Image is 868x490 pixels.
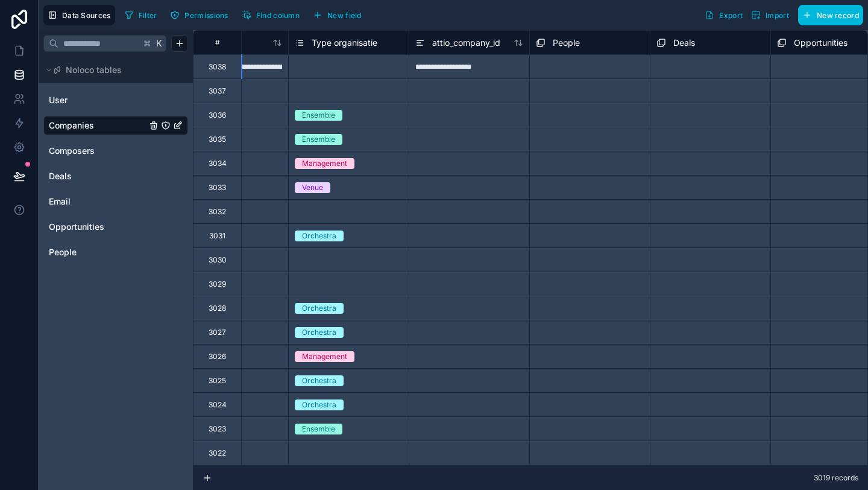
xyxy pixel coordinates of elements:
a: New record [793,5,863,25]
span: Deals [49,170,72,182]
span: Opportunities [49,221,104,233]
div: Deals [43,167,188,186]
button: Find column [237,6,304,24]
div: Venue [302,182,323,193]
div: 3023 [209,424,226,434]
div: Orchestra [302,303,336,314]
span: Composers [49,145,95,157]
span: K [155,39,163,48]
button: Data Sources [43,5,115,25]
div: Companies [43,116,188,135]
div: Ensemble [302,110,335,121]
div: Ensemble [302,134,335,145]
span: Permissions [184,11,228,20]
div: 3038 [209,62,226,72]
button: Noloco tables [43,62,181,78]
div: Management [302,351,347,362]
a: Composers [49,145,146,157]
button: Permissions [166,6,232,24]
div: 3036 [209,110,226,120]
div: 3031 [209,231,225,241]
span: Deals [673,37,695,49]
div: 3032 [209,207,226,217]
div: People [43,243,188,262]
div: Email [43,192,188,211]
div: 3035 [209,135,226,144]
button: New record [798,5,863,25]
div: 3029 [209,279,226,289]
div: # [203,38,232,47]
span: Import [766,11,789,20]
span: New field [327,11,362,20]
span: Companies [49,119,94,132]
span: Export [719,11,743,20]
span: Opportunities [794,37,848,49]
a: Permissions [166,6,237,24]
div: 3024 [209,400,227,410]
div: User [43,91,188,110]
span: Data Sources [62,11,111,20]
div: 3034 [209,159,227,168]
div: 3028 [209,304,226,313]
div: Orchestra [302,327,336,338]
a: Deals [49,170,146,182]
a: Opportunities [49,221,146,233]
span: User [49,94,68,106]
a: User [49,94,146,106]
div: 3030 [209,255,227,265]
span: Filter [139,11,157,20]
a: Email [49,196,146,208]
div: Management [302,158,347,169]
div: 3026 [209,352,226,361]
div: 3027 [209,328,226,337]
div: Opportunities [43,217,188,237]
span: 3019 records [814,473,858,483]
span: New record [817,11,859,20]
span: Email [49,196,71,208]
div: Orchestra [302,399,336,410]
div: 3033 [209,183,226,192]
div: Composers [43,141,188,161]
div: Ensemble [302,424,335,434]
span: Noloco tables [66,64,122,76]
span: Find column [256,11,300,20]
div: 3037 [209,86,226,96]
button: Export [700,5,747,25]
span: People [553,37,580,49]
span: Type organisatie [312,37,377,49]
div: Orchestra [302,375,336,386]
div: 3025 [209,376,226,386]
button: Filter [120,6,162,24]
span: attio_company_id [432,37,500,49]
a: Companies [49,119,146,132]
div: Orchestra [302,231,336,241]
button: Import [747,5,793,25]
a: People [49,246,146,258]
span: People [49,246,77,258]
button: New field [309,6,366,24]
div: 3022 [209,448,226,458]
